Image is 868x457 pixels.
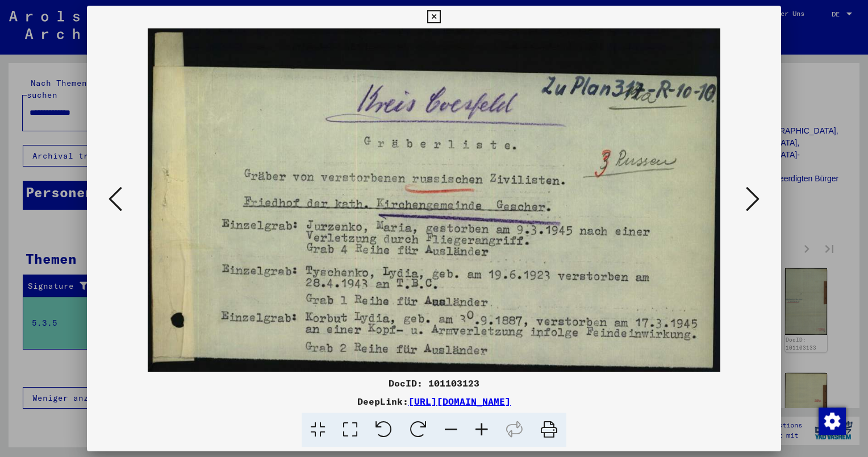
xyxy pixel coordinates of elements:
[87,394,781,408] div: DeepLink:
[408,396,511,407] a: [URL][DOMAIN_NAME]
[819,408,846,435] img: Zustimmung ändern
[87,376,781,390] div: DocID: 101103123
[818,407,845,434] div: Zustimmung ändern
[148,28,721,372] img: 003.jpg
